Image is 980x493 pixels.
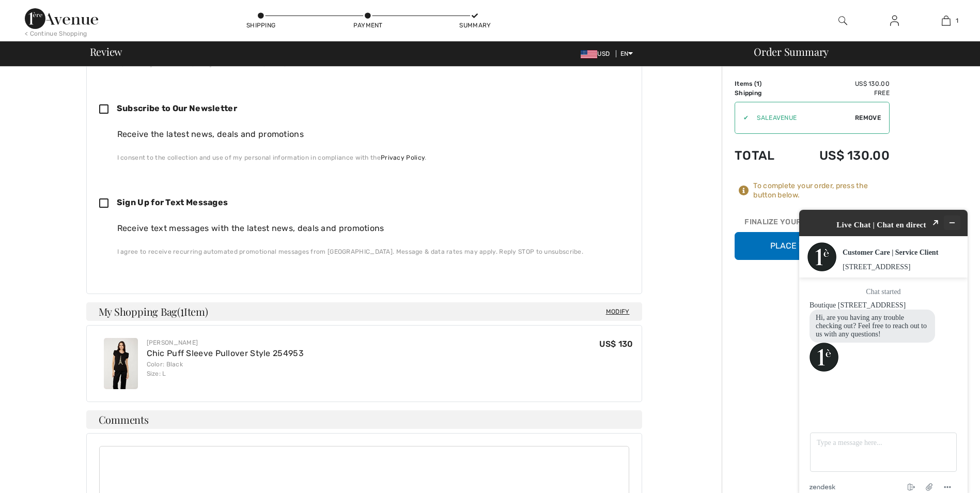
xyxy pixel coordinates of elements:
span: Chat [23,7,44,17]
td: Shipping [735,88,791,98]
span: USD [581,50,614,57]
span: Remove [855,113,881,122]
div: Order Summary [741,47,974,57]
img: My Bag [942,14,951,27]
button: End chat [116,284,133,296]
span: ( Item) [177,304,208,318]
span: Subscribe to Our Newsletter [117,103,237,113]
img: search the website [838,14,847,27]
img: US Dollar [581,50,597,58]
td: Total [735,138,791,173]
span: 1 [956,16,958,25]
td: US$ 130.00 [791,79,890,88]
td: Free [791,88,890,98]
div: Color: Black Size: L [147,360,304,378]
button: Place Your Order [735,232,890,260]
div: Shipping [245,21,276,30]
div: < Continue Shopping [25,29,87,38]
input: Promo code [749,102,855,133]
a: Sign In [882,14,907,27]
div: Payment [352,21,383,30]
div: Receive text messages with the latest news, deals and promotions [117,222,621,235]
h4: Comments [86,410,642,429]
span: Review [90,47,122,57]
span: Modify [606,306,630,317]
img: 1ère Avenue [25,8,98,29]
button: Menu [152,284,169,296]
td: Items ( ) [735,79,791,88]
div: I agree to receive recurring automated promotional messages from [GEOGRAPHIC_DATA]. Message & dat... [117,247,621,256]
a: 1 [921,14,971,27]
img: Chic Puff Sleeve Pullover Style 254953 [104,338,138,389]
h4: My Shopping Bag [86,302,642,321]
td: US$ 130.00 [791,138,890,173]
span: US$ 130 [599,339,633,349]
div: To complete your order, press the button below. [753,181,890,200]
span: Sign Up for Text Messages [117,197,228,207]
div: Finalize Your Order with PayPal [735,217,890,232]
a: Privacy Policy [381,154,425,161]
span: 1 [180,304,184,318]
iframe: Find more information here [787,197,980,493]
div: ✔ [735,113,749,122]
button: Attach file [134,283,151,297]
span: 1 [756,80,759,87]
div: Summary [459,21,490,30]
div: [PERSON_NAME] [147,338,304,347]
a: Chic Puff Sleeve Pullover Style 254953 [147,348,304,358]
div: I consent to the collection and use of my personal information in compliance with the . [117,153,621,162]
img: My Info [890,14,899,27]
div: Receive the latest news, deals and promotions [117,128,621,141]
span: EN [620,50,633,57]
